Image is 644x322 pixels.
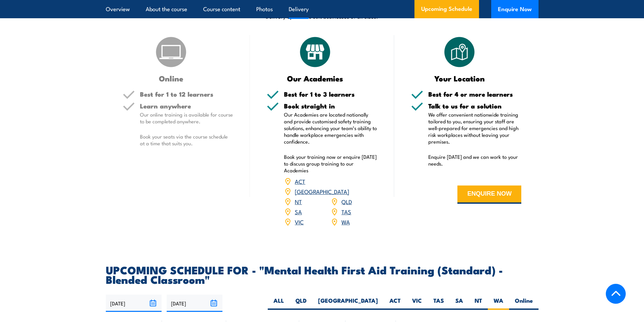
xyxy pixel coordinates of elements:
[341,197,352,205] a: QLD
[411,74,508,82] h3: Your Location
[290,297,312,310] label: QLD
[457,185,521,204] button: ENQUIRE NOW
[295,207,302,216] a: SA
[428,91,522,97] h5: Best for 4 or more learners
[469,297,488,310] label: NT
[341,218,350,226] a: WA
[284,153,377,174] p: Book your training now or enquire [DATE] to discuss group training to our Academies
[267,74,364,82] h3: Our Academies
[140,91,233,97] h5: Best for 1 to 12 learners
[295,197,302,205] a: NT
[167,295,222,312] input: To date
[284,111,377,145] p: Our Academies are located nationally and provide customised safety training solutions, enhancing ...
[295,187,349,195] a: [GEOGRAPHIC_DATA]
[428,297,450,310] label: TAS
[428,103,522,109] h5: Talk to us for a solution
[268,297,290,310] label: ALL
[140,103,233,109] h5: Learn anywhere
[140,133,233,147] p: Book your seats via the course schedule at a time that suits you.
[295,177,305,185] a: ACT
[106,265,539,284] h2: UPCOMING SCHEDULE FOR - "Mental Health First Aid Training (Standard) - Blended Classroom"
[284,91,377,97] h5: Best for 1 to 3 learners
[106,295,162,312] input: From date
[123,74,220,82] h3: Online
[384,297,406,310] label: ACT
[428,111,522,145] p: We offer convenient nationwide training tailored to you, ensuring your staff are well-prepared fo...
[488,297,509,310] label: WA
[428,153,522,167] p: Enquire [DATE] and we can work to your needs.
[509,297,539,310] label: Online
[406,297,428,310] label: VIC
[284,103,377,109] h5: Book straight in
[295,218,304,226] a: VIC
[140,111,233,125] p: Our online training is available for course to be completed anywhere.
[341,207,351,216] a: TAS
[450,297,469,310] label: SA
[312,297,384,310] label: [GEOGRAPHIC_DATA]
